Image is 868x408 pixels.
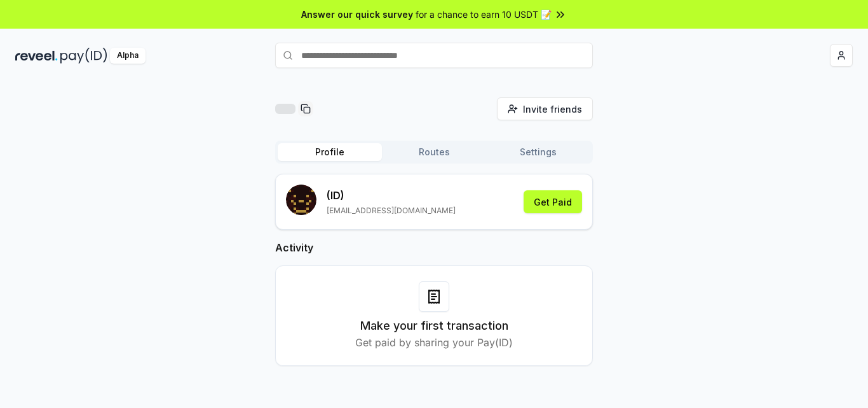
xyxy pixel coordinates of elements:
[110,48,146,64] div: Alpha
[15,48,58,64] img: reveel_dark
[60,48,107,64] img: pay_id
[301,8,413,21] span: Answer our quick survey
[524,190,582,213] button: Get Paid
[275,240,593,255] h2: Activity
[523,102,582,116] span: Invite friends
[497,97,593,120] button: Invite friends
[486,143,590,161] button: Settings
[278,143,382,161] button: Profile
[382,143,486,161] button: Routes
[355,335,513,350] p: Get paid by sharing your Pay(ID)
[327,206,456,216] p: [EMAIL_ADDRESS][DOMAIN_NAME]
[416,8,552,21] span: for a chance to earn 10 USDT 📝
[327,188,456,203] p: (ID)
[360,317,508,335] h3: Make your first transaction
